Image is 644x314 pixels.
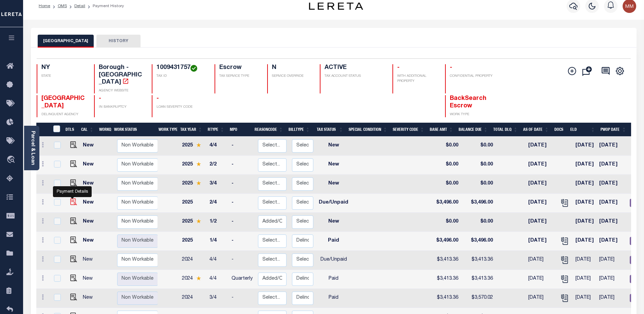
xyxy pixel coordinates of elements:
td: $0.00 [432,175,461,194]
img: Star.svg [196,276,201,280]
td: 2/2 [207,156,229,175]
td: New [80,251,99,270]
td: $0.00 [432,137,461,156]
span: - [157,95,159,102]
td: [DATE] [526,194,556,213]
td: [DATE] [526,270,556,289]
th: Tax Status: activate to sort column ascending [313,123,346,137]
p: TAX ACCOUNT STATUS [325,74,384,79]
button: [GEOGRAPHIC_DATA] [38,35,94,48]
td: 2025 [179,194,207,213]
td: $0.00 [461,156,496,175]
td: $0.00 [461,213,496,232]
span: REC [630,275,643,283]
td: $3,413.36 [432,270,461,289]
td: [DATE] [526,289,556,308]
th: PWOP Date: activate to sort column ascending [598,123,629,137]
td: New [80,270,99,289]
span: - [397,65,400,71]
th: &nbsp;&nbsp;&nbsp;&nbsp;&nbsp;&nbsp;&nbsp;&nbsp;&nbsp;&nbsp; [36,123,49,137]
td: 2024 [179,289,207,308]
td: [DATE] [596,251,627,270]
th: Special Condition: activate to sort column ascending [346,123,390,137]
td: Due/Unpaid [316,251,351,270]
img: Star.svg [196,162,201,166]
th: Severity Code: activate to sort column ascending [390,123,427,137]
span: - [99,95,101,102]
span: REC [630,199,643,207]
td: New [80,232,99,251]
td: $3,496.00 [461,194,496,213]
td: [DATE] [573,175,596,194]
td: 4/4 [207,137,229,156]
img: Star.svg [196,143,201,147]
li: Payment History [85,3,124,9]
a: REC [630,296,643,300]
td: 2025 [179,156,207,175]
p: IN BANKRUPTCY [99,105,144,110]
th: Total DLQ: activate to sort column ascending [491,123,520,137]
td: $0.00 [432,213,461,232]
td: [DATE] [573,289,596,308]
a: REC [630,239,643,243]
td: New [316,213,351,232]
td: - [229,251,255,270]
td: - [229,137,255,156]
td: 4/4 [207,251,229,270]
td: [DATE] [573,270,596,289]
td: [DATE] [526,251,556,270]
td: - [229,232,255,251]
a: OMS [58,4,67,8]
a: REC [630,277,643,281]
h4: N [272,64,312,72]
td: [DATE] [573,156,596,175]
td: [DATE] [526,175,556,194]
td: [DATE] [596,270,627,289]
td: $0.00 [461,137,496,156]
td: $3,496.00 [432,232,461,251]
th: ELD: activate to sort column ascending [568,123,598,137]
td: New [80,175,99,194]
td: - [229,289,255,308]
p: WITH ADDITIONAL PROPERTY [397,74,437,84]
p: DELINQUENT AGENCY [41,112,86,117]
th: CAL: activate to sort column ascending [78,123,96,137]
h4: 1009431757 [157,64,206,72]
td: [DATE] [573,232,596,251]
div: Payment Details [53,186,92,197]
img: Star.svg [196,219,201,223]
i: travel_explore [6,156,17,164]
td: $0.00 [461,175,496,194]
a: REC [630,258,643,262]
p: TAX SERVICE TYPE [219,74,259,79]
th: Base Amt: activate to sort column ascending [427,123,456,137]
a: Parcel & Loan [30,131,35,165]
td: New [80,289,99,308]
td: [DATE] [596,156,627,175]
td: $3,496.00 [432,194,461,213]
td: New [80,213,99,232]
th: ReasonCode: activate to sort column ascending [252,123,286,137]
th: Docs [552,123,568,137]
td: Paid [316,270,351,289]
td: [DATE] [573,213,596,232]
img: Star.svg [196,181,201,185]
span: - [450,65,452,71]
td: 3/4 [207,175,229,194]
td: - [229,194,255,213]
th: Work Status [111,123,157,137]
td: 2/4 [207,194,229,213]
th: MPO [227,123,252,137]
td: 2024 [179,251,207,270]
a: REC [630,200,643,205]
th: WorkQ [96,123,111,137]
td: Quarterly [229,270,255,289]
td: Paid [316,289,351,308]
p: AGENCY WEBSITE [99,88,144,93]
th: Work Type [156,123,178,137]
button: HISTORY [96,35,141,48]
h4: Borough - [GEOGRAPHIC_DATA] [99,64,144,86]
td: $3,496.00 [461,232,496,251]
td: [DATE] [526,232,556,251]
p: WORK TYPE [450,112,495,117]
